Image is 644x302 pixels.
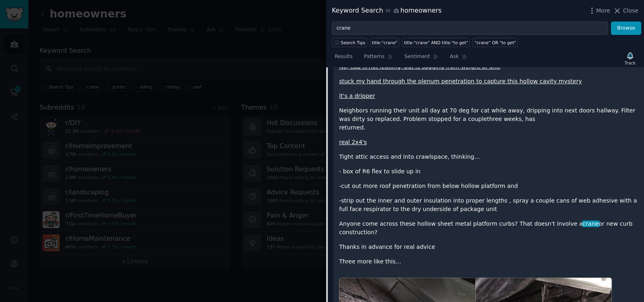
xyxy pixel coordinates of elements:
span: in [386,7,390,15]
p: -cut out more roof penetration from below hollow platform and [339,182,638,190]
span: Results [335,53,352,60]
div: "crane" OR "to get" [474,40,516,45]
p: Neighbors running their unit all day at 70 deg for cat while away, dripping into next doors hallw... [339,106,638,132]
a: Patterns [361,50,395,67]
p: -strip out the inner and outer insulation into proper lengths , spray a couple cans of web adhesi... [339,196,638,214]
p: Tight attic access and into crawlspace, thinking... [339,153,638,161]
a: "crane" OR "to get" [472,38,517,47]
div: title:"crane" AND title:"to get" [404,40,468,45]
span: Sentiment [404,53,430,60]
a: stuck my hand through the plenum penetration to capture this hollow cavity mystery [339,78,582,84]
p: Anyone come across these hollow sheet metal platform curbs? That doesn't involve a or new curb co... [339,220,638,237]
a: title:"crane" AND title:"to get" [402,38,470,47]
a: Sentiment [401,50,441,67]
div: Keyword Search homeowners [332,6,442,16]
a: Ask [447,50,470,67]
button: Track [622,50,638,67]
p: Thanks in advance for real advice [339,243,638,251]
input: Try a keyword related to your business [332,22,608,35]
button: Search Tips [332,38,367,47]
a: real 2x4's [339,139,367,145]
span: More [596,6,610,15]
a: title:"crane" [370,38,399,47]
div: Track [625,60,635,66]
div: title:"crane" [372,40,397,45]
span: Patterns [364,53,384,60]
p: Three more like this... [339,257,638,266]
a: it's a dripper [339,93,375,99]
span: Search Tips [341,40,365,45]
span: Close [623,6,638,15]
button: Browse [611,22,641,35]
span: crane [582,220,599,227]
p: - box of R6 flex to slide up in [339,167,638,176]
button: More [588,6,610,15]
button: Close [613,6,638,15]
a: Results [332,50,355,67]
span: Ask [450,53,459,60]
